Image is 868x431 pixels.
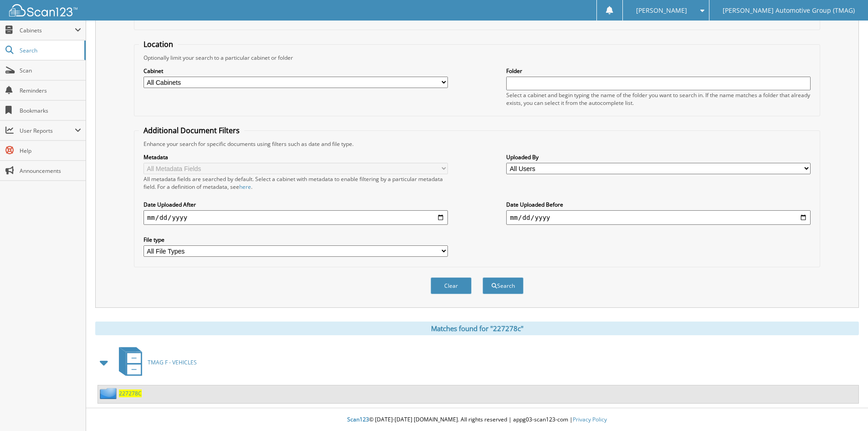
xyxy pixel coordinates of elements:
[20,127,75,135] span: User Reports
[113,344,197,380] a: TMAG F - VEHICLES
[506,91,811,107] div: Select a cabinet and begin typing the name of the folder you want to search in. If the name match...
[506,153,811,161] label: Uploaded By
[139,54,815,62] div: Optionally limit your search to a particular cabinet or folder
[9,4,77,16] img: scan123-logo-white.svg
[506,201,811,208] label: Date Uploaded Before
[20,47,80,54] span: Search
[148,358,197,366] span: TMAG F - VEHICLES
[506,210,811,225] input: end
[144,201,448,208] label: Date Uploaded After
[20,167,81,175] span: Announcements
[483,277,524,294] button: Search
[119,389,142,397] a: 227278C
[139,140,815,148] div: Enhance your search for specific documents using filters such as date and file type.
[20,87,81,94] span: Reminders
[139,39,178,49] legend: Location
[144,67,448,75] label: Cabinet
[431,277,472,294] button: Clear
[139,125,244,135] legend: Additional Document Filters
[20,26,75,34] span: Cabinets
[144,236,448,244] label: File type
[506,67,811,75] label: Folder
[822,387,868,431] iframe: Chat Widget
[86,409,868,431] div: © [DATE]-[DATE] [DOMAIN_NAME]. All rights reserved | appg03-scan123-com |
[723,8,855,13] span: [PERSON_NAME] Automotive Group (TMAG)
[144,175,448,191] div: All metadata fields are searched by default. Select a cabinet with metadata to enable filtering b...
[95,322,859,335] div: Matches found for "227278c"
[20,107,81,114] span: Bookmarks
[144,153,448,161] label: Metadata
[20,67,81,74] span: Scan
[573,415,607,423] a: Privacy Policy
[20,147,81,155] span: Help
[636,8,687,13] span: [PERSON_NAME]
[144,210,448,225] input: start
[239,183,251,191] a: here
[347,415,369,423] span: Scan123
[100,388,119,399] img: folder2.png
